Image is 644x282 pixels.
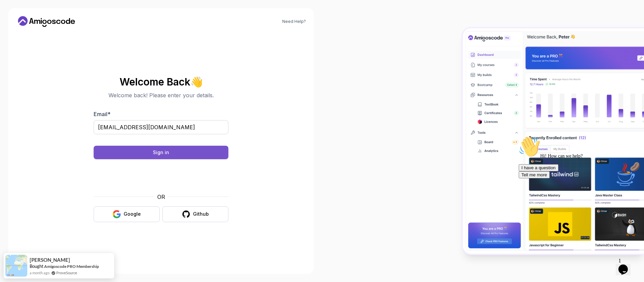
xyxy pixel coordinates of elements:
[3,3,124,45] div: 👋Hi! How can we help?I have a questionTell me more
[516,133,637,252] iframe: chat widget
[157,193,165,201] p: OR
[153,149,169,156] div: Sign in
[30,263,43,269] span: Bought
[190,76,203,87] span: 👋
[94,76,228,87] h2: Welcome Back
[94,111,110,117] label: Email *
[124,211,141,217] div: Google
[56,270,77,276] a: ProveSource
[44,264,99,269] a: Amigoscode PRO Membership
[3,20,67,25] span: Hi! How can we help?
[94,146,228,159] button: Sign in
[16,16,77,27] a: Home link
[193,211,209,217] div: Github
[463,28,644,254] img: Amigoscode Dashboard
[282,19,306,24] a: Need Help?
[30,257,70,263] span: [PERSON_NAME]
[110,163,212,189] iframe: Widget containing checkbox for hCaptcha security challenge
[616,255,637,275] iframe: chat widget
[94,206,160,222] button: Google
[3,38,34,45] button: Tell me more
[94,120,228,134] input: Enter your email
[162,206,228,222] button: Github
[94,91,228,99] p: Welcome back! Please enter your details.
[3,31,42,38] button: I have a question
[3,3,24,24] img: :wave:
[5,255,27,277] img: provesource social proof notification image
[30,270,50,276] span: a month ago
